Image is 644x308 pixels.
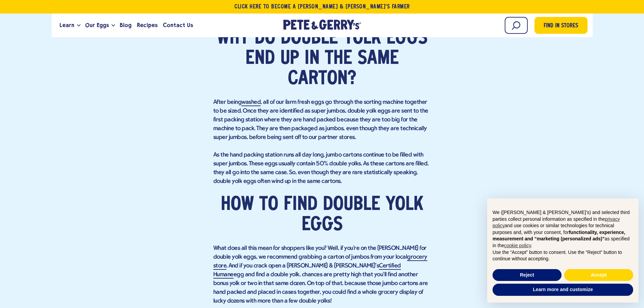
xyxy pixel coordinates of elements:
a: Contact Us [160,16,196,34]
a: cookie policy [504,243,531,248]
span: Our Eggs [85,21,109,29]
button: Reject [493,269,562,281]
p: After being , all of our farm fresh eggs go through the sorting machine together to be sized. Onc... [213,98,431,142]
a: Find in Stores [534,17,588,34]
span: Find in Stores [544,22,578,31]
button: Open the dropdown menu for Our Eggs [112,24,115,27]
p: What does all this mean for shoppers like you? Well, if you're on the [PERSON_NAME] for double yo... [213,244,431,306]
button: Accept [564,269,633,281]
span: Contact Us [163,21,193,29]
span: Blog [120,21,132,29]
a: Recipes [134,16,160,34]
h2: Why do double yolk eggs end up in the same carton? [213,28,431,89]
a: Learn [57,16,77,34]
div: Notice [482,193,644,308]
a: Our Eggs [82,16,112,34]
a: washed [241,99,261,106]
a: Blog [117,16,134,34]
span: Learn [59,21,74,29]
p: We ([PERSON_NAME] & [PERSON_NAME]'s) and selected third parties collect personal information as s... [493,209,633,249]
a: Certified Humane [213,263,401,279]
span: Recipes [137,21,158,29]
h2: How to find double yolk eggs [213,195,431,235]
p: As the hand packing station runs all day long, jumbo cartons continue to be filled with super jum... [213,151,431,186]
input: Search [505,17,528,34]
button: Open the dropdown menu for Learn [77,24,80,27]
button: Learn more and customize [493,284,633,296]
a: grocery store [213,254,427,270]
p: Use the “Accept” button to consent. Use the “Reject” button to continue without accepting. [493,249,633,262]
